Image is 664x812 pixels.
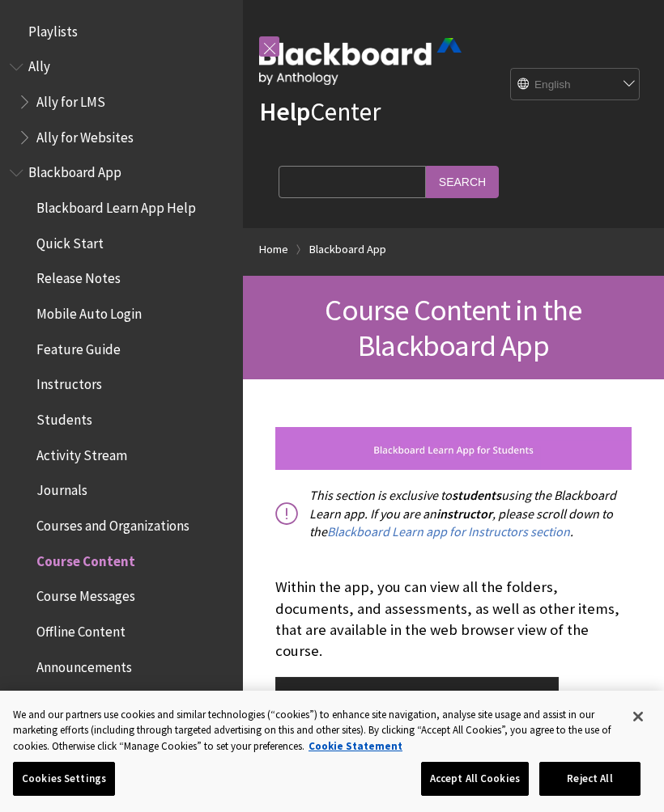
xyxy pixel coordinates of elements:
[36,194,196,216] span: Blackboard Learn App Help
[36,548,135,569] span: Course Content
[36,265,121,287] span: Release Notes
[259,239,288,260] a: Home
[36,88,105,110] span: Ally for LMS
[436,505,492,522] span: instructor
[13,707,618,755] div: We and our partners use cookies and similar technologies (“cookies”) to enhance site navigation, ...
[309,239,386,260] a: Blackboard App
[426,166,499,197] input: Search
[10,53,233,151] nav: Book outline for Anthology Ally Help
[28,159,121,181] span: Blackboard App
[36,371,102,393] span: Instructors
[36,618,126,640] span: Offline Content
[36,688,104,710] span: Discussions
[327,523,570,540] a: Blackboard Learn app for Instructors section
[421,762,529,796] button: Accept All Cookies
[539,762,641,796] button: Reject All
[620,699,656,734] button: Close
[36,124,134,146] span: Ally for Websites
[36,477,87,499] span: Journals
[259,95,381,128] a: HelpCenter
[275,427,632,470] img: studnets_banner
[36,653,132,675] span: Announcements
[259,95,310,128] strong: Help
[36,512,189,534] span: Courses and Organizations
[28,53,50,75] span: Ally
[13,762,115,796] button: Cookies Settings
[10,18,233,45] nav: Book outline for Playlists
[275,556,632,662] p: Within the app, you can view all the folders, documents, and assessments, as well as other items,...
[28,18,78,40] span: Playlists
[36,336,121,357] span: Feature Guide
[309,739,402,753] a: More information about your privacy, opens in a new tab
[36,442,127,463] span: Activity Stream
[275,486,632,540] p: This section is exclusive to using the Blackboard Learn app. If you are an , please scroll down t...
[325,291,581,364] span: Course Content in the Blackboard App
[452,487,501,503] span: students
[36,583,135,605] span: Course Messages
[36,300,142,322] span: Mobile Auto Login
[259,38,462,85] img: Blackboard by Anthology
[36,406,92,428] span: Students
[36,230,104,252] span: Quick Start
[511,69,641,101] select: Site Language Selector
